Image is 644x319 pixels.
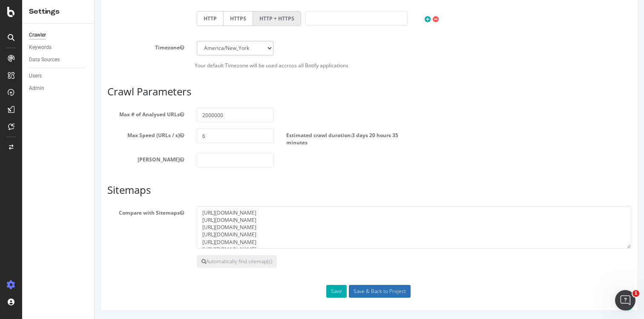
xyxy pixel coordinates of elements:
a: Users [29,72,88,80]
div: Crawler [29,31,46,40]
label: Timezone [6,41,96,51]
label: Compare with Sitemaps [6,206,96,216]
label: [PERSON_NAME] [6,153,96,163]
a: Data Sources [29,55,88,64]
textarea: [URL][DOMAIN_NAME] [URL][DOMAIN_NAME] [URL][DOMAIN_NAME] [URL][DOMAIN_NAME] [URL][DOMAIN_NAME] [U... [102,206,537,249]
div: Admin [29,84,44,93]
h3: Crawl Parameters [13,86,537,97]
iframe: Intercom live chat [615,290,635,310]
label: Max Speed (URLs / s) [6,129,96,139]
button: [PERSON_NAME] [85,156,89,163]
button: Max # of Analysed URLs [85,111,89,118]
button: Automatically find sitemap(s) [102,255,182,268]
input: Save & Back to Project [254,285,316,298]
a: Crawler [29,31,88,40]
button: Compare with Sitemaps [85,209,89,216]
label: HTTP + HTTPS [158,11,207,26]
button: Max Speed (URLs / s) [85,132,89,139]
label: HTTPS [129,11,158,26]
button: Timezone [85,44,89,51]
div: Users [29,72,42,80]
span: 3 days 20 hours 35 minutes [192,132,304,146]
a: Admin [29,84,88,93]
h3: Sitemaps [13,184,537,195]
div: Keywords [29,43,52,52]
label: Estimated crawl duration: [192,129,313,146]
span: 1 [632,290,639,297]
div: Data Sources [29,55,60,64]
div: Settings [29,7,87,17]
label: HTTP [102,11,129,26]
p: Your default Timezone will be used accross all Botify applications [13,62,537,69]
button: Save [232,285,252,298]
a: Keywords [29,43,88,52]
label: Max # of Analysed URLs [6,108,96,118]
